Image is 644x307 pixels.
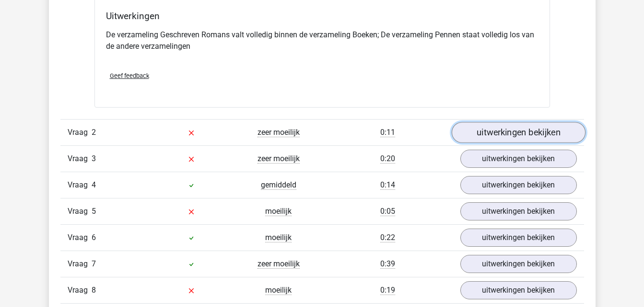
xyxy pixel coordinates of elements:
[460,255,577,273] a: uitwerkingen bekijken
[106,29,539,52] p: De verzameling Geschreven Romans valt volledig binnen de verzameling Boeken; De verzameling Penne...
[92,233,96,242] span: 6
[380,259,395,269] span: 0:39
[92,180,96,189] span: 4
[380,154,395,164] span: 0:20
[68,127,92,138] span: Vraag
[68,232,92,243] span: Vraag
[68,206,92,217] span: Vraag
[110,72,149,79] span: Geef feedback
[92,259,96,268] span: 7
[68,285,92,296] span: Vraag
[92,207,96,216] span: 5
[265,207,292,216] span: moeilijk
[258,259,300,269] span: zeer moeilijk
[265,233,292,242] span: moeilijk
[68,153,92,164] span: Vraag
[92,285,96,295] span: 8
[68,258,92,270] span: Vraag
[92,128,96,137] span: 2
[460,176,577,194] a: uitwerkingen bekijken
[92,154,96,163] span: 3
[380,207,395,216] span: 0:05
[380,233,395,242] span: 0:22
[68,179,92,191] span: Vraag
[261,180,296,190] span: gemiddeld
[460,202,577,220] a: uitwerkingen bekijken
[258,128,300,137] span: zeer moeilijk
[265,285,292,295] span: moeilijk
[460,150,577,168] a: uitwerkingen bekijken
[380,128,395,137] span: 0:11
[460,281,577,299] a: uitwerkingen bekijken
[451,122,585,143] a: uitwerkingen bekijken
[460,229,577,247] a: uitwerkingen bekijken
[106,11,539,22] h4: Uitwerkingen
[258,154,300,164] span: zeer moeilijk
[380,180,395,190] span: 0:14
[380,285,395,295] span: 0:19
